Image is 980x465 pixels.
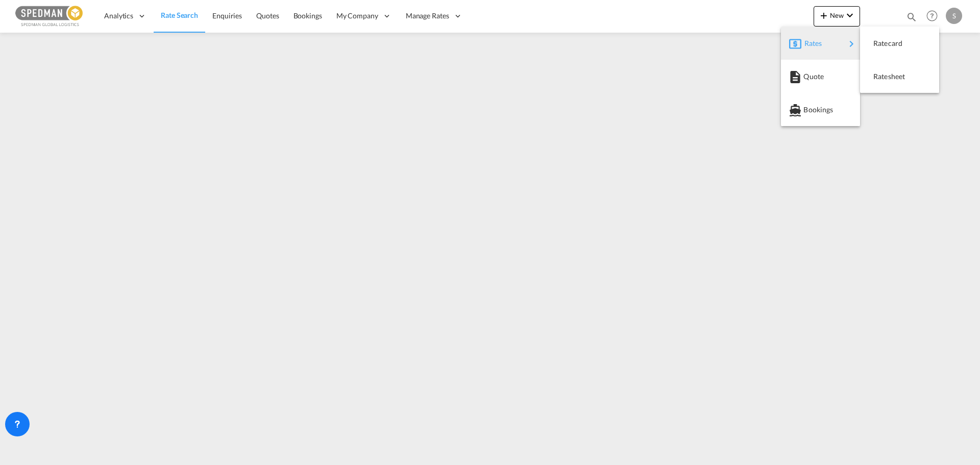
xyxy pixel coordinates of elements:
button: Bookings [781,93,860,126]
div: Quote [789,64,852,89]
md-icon: icon-chevron-right [845,38,857,50]
div: Bookings [789,97,852,123]
span: Rates [804,33,817,54]
button: Quote [781,60,860,93]
span: Bookings [803,100,815,120]
span: Quote [803,66,815,87]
